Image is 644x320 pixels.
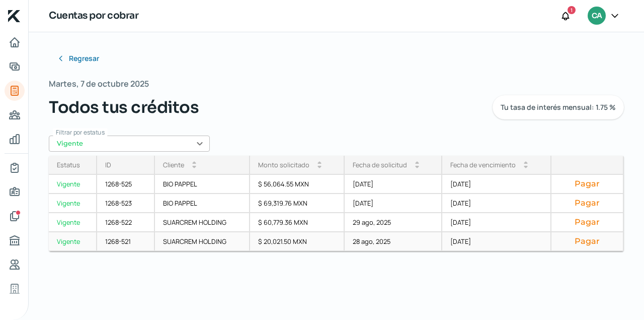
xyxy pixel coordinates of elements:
[442,194,551,213] div: [DATE]
[97,232,155,251] div: 1268-521
[97,194,155,213] div: 1268-523
[49,175,97,194] a: Vigente
[442,213,551,232] div: [DATE]
[163,160,184,169] div: Cliente
[49,77,149,91] span: Martes, 7 de octubre 2025
[450,160,516,169] div: Fecha de vencimiento
[415,165,419,169] i: arrow_drop_down
[559,179,615,189] button: Pagar
[345,175,442,194] div: [DATE]
[5,158,25,178] a: Mi contrato
[250,232,345,251] div: $ 20,021.50 MXN
[97,213,155,232] div: 1268-522
[5,129,25,149] a: Mis finanzas
[57,160,80,169] div: Estatus
[353,160,407,169] div: Fecha de solicitud
[524,165,528,169] i: arrow_drop_down
[97,175,155,194] div: 1268-525
[5,206,25,226] a: Documentos
[258,160,309,169] div: Monto solicitado
[5,56,25,77] a: Adelantar facturas
[345,213,442,232] div: 29 ago, 2025
[559,217,615,227] button: Pagar
[192,165,196,169] i: arrow_drop_down
[5,230,25,250] a: Buró de crédito
[49,213,97,232] a: Vigente
[49,9,138,23] h1: Cuentas por cobrar
[155,232,250,251] div: SUARCREM HOLDING
[56,128,105,137] span: Filtrar por estatus
[559,236,615,246] button: Pagar
[5,32,25,52] a: Inicio
[5,254,25,275] a: Referencias
[69,55,99,62] span: Regresar
[49,194,97,213] a: Vigente
[317,165,321,169] i: arrow_drop_down
[250,213,345,232] div: $ 60,779.36 MXN
[155,175,250,194] div: BIO PAPPEL
[250,194,345,213] div: $ 69,319.76 MXN
[345,232,442,251] div: 28 ago, 2025
[559,198,615,208] button: Pagar
[49,48,107,69] button: Regresar
[501,104,616,111] span: Tu tasa de interés mensual: 1.75 %
[49,232,97,251] a: Vigente
[155,213,250,232] div: SUARCREM HOLDING
[155,194,250,213] div: BIO PAPPEL
[250,175,345,194] div: $ 56,064.55 MXN
[105,160,111,169] div: ID
[5,182,25,202] a: Información general
[5,81,25,101] a: Tus créditos
[5,279,25,299] a: Industria
[5,105,25,125] a: Pago a proveedores
[442,175,551,194] div: [DATE]
[442,232,551,251] div: [DATE]
[571,6,573,15] span: 1
[592,10,602,22] span: CA
[49,95,199,119] span: Todos tus créditos
[345,194,442,213] div: [DATE]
